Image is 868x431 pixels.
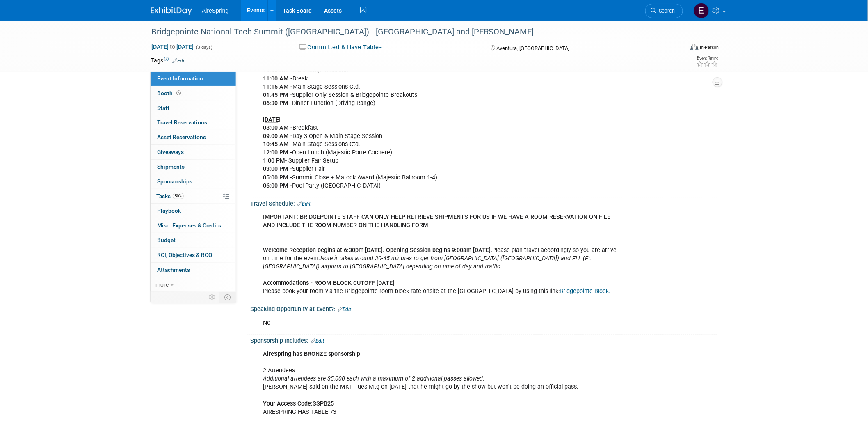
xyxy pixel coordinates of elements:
[250,303,717,314] div: Speaking Opportunity at Event?:
[156,193,184,199] span: Tasks
[148,25,671,39] div: Bridgepointe National Tech Summit ([GEOGRAPHIC_DATA]) - [GEOGRAPHIC_DATA] and [PERSON_NAME]
[263,83,292,90] b: 11:15 AM -
[151,218,236,233] a: Misc. Expenses & Credits
[313,400,334,407] b: SSPB25
[694,3,709,18] img: erica arjona
[151,160,236,174] a: Shipments
[263,280,394,287] b: Accommodations - ROOM BLOCK CUTOFF [DATE]
[263,116,281,123] b: [DATE]
[263,75,292,82] b: 11:00 AM -
[151,56,186,64] td: Tags
[311,338,324,344] a: Edit
[635,43,719,55] div: Event Format
[157,237,176,243] span: Budget
[560,288,610,295] a: Bridgepointe Block.
[151,248,236,262] a: ROI, Objectives & ROO
[151,43,194,50] span: [DATE] [DATE]
[157,105,169,111] span: Staff
[656,8,675,14] span: Search
[250,197,717,208] div: Travel Schedule:
[297,201,311,207] a: Edit
[151,101,236,115] a: Staff
[263,141,292,148] b: 10:45 AM -
[157,90,183,96] span: Booth
[263,375,484,382] i: Additional attendees are $5,000 each with a maximum of 2 additional passes allowed.
[157,134,206,140] span: Asset Reservations
[157,252,212,258] span: ROI, Objectives & ROO
[263,133,292,140] b: 09:00 AM -
[697,56,719,60] div: Event Rating
[250,335,717,345] div: Sponsorship Includes:
[151,145,236,159] a: Giveaways
[645,4,683,18] a: Search
[263,255,592,270] i: Note it takes around 30-45 minutes to get from [GEOGRAPHIC_DATA] ([GEOGRAPHIC_DATA]) and FLL (Ft....
[155,281,169,288] span: more
[151,86,236,101] a: Booth
[151,130,236,144] a: Asset Reservations
[263,182,292,189] b: 06:00 PM -
[690,44,699,50] img: Format-Inperson.png
[151,71,236,86] a: Event Information
[263,400,313,407] b: Your Access Code:
[263,247,492,254] b: Welcome Reception begins at 6:30pm [DATE]. Opening Session begins 9:00am [DATE].
[263,92,292,99] b: 01:45 PM -
[202,7,228,14] span: AireSpring
[151,115,236,130] a: Travel Reservations
[157,119,207,126] span: Travel Reservations
[157,207,181,214] span: Playbook
[700,44,719,50] div: In-Person
[338,307,351,312] a: Edit
[151,233,236,248] a: Budget
[263,157,285,164] b: 1:00 PM
[263,174,292,181] b: 05:00 PM -
[257,209,627,300] div: Please plan travel accordingly so you are arrive on time for the event. Please book your room via...
[263,165,292,172] b: 03:00 PM -
[263,351,360,358] b: AireSpring has BRONZE sponsorship
[219,292,236,303] td: Toggle Event Tabs
[157,222,221,229] span: Misc. Expenses & Credits
[157,266,190,273] span: Attachments
[151,263,236,277] a: Attachments
[157,149,184,155] span: Giveaways
[263,67,292,74] b: 10:00 AM -
[195,45,212,50] span: (3 days)
[151,204,236,218] a: Playbook
[157,178,192,185] span: Sponsorships
[496,45,569,51] span: Aventura, [GEOGRAPHIC_DATA]
[205,292,219,303] td: Personalize Event Tab Strip
[296,43,386,52] button: Committed & Have Table
[257,315,627,331] div: No
[151,189,236,204] a: Tasks50%
[173,193,184,199] span: 50%
[151,174,236,189] a: Sponsorships
[175,90,183,96] span: Booth not reserved yet
[263,213,610,229] b: IMPORTANT: BRIDGEPOINTE STAFF CAN ONLY HELP RETRIEVE SHIPMENTS FOR US IF WE HAVE A ROOM RESERVATI...
[263,124,292,131] b: 08:00 AM -
[169,44,176,50] span: to
[151,277,236,292] a: more
[157,75,203,82] span: Event Information
[172,58,186,64] a: Edit
[157,163,185,170] span: Shipments
[263,149,292,156] b: 12:00 PM -
[151,7,192,15] img: ExhibitDay
[263,100,292,107] b: 06:30 PM -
